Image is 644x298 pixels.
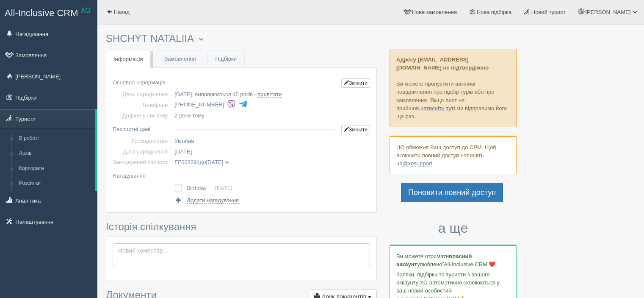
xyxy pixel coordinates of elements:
[206,159,223,165] span: [DATE]
[401,183,503,202] a: Поновити повний доступ
[186,182,215,194] td: Birthday
[113,100,171,110] td: Телефони
[208,50,244,68] a: Підбірки
[174,159,229,165] span: до
[5,8,78,18] span: All-Inclusive CRM
[113,74,171,89] td: Основна інформація
[0,0,97,24] a: All-Inclusive CRM XO
[157,50,204,68] a: Замовлення
[396,56,489,71] b: Адресу [EMAIL_ADDRESS][DOMAIN_NAME] не підтверджено
[187,197,239,204] span: Додати нагадування
[113,157,171,167] td: Закордонний паспорт
[412,9,457,15] span: Нове замовлення
[106,221,377,232] h3: Історія спілкування
[341,125,370,134] a: Змінити
[390,221,517,236] h3: а ще
[257,91,282,98] a: привітати
[113,56,143,62] span: Інформація
[113,110,171,121] td: Додано у систему
[113,121,171,136] td: Паспортні дані
[174,112,204,119] span: 2 роки тому
[174,196,238,204] a: Додати нагадування
[174,148,192,155] span: [DATE]
[114,9,130,15] span: Назад
[341,78,370,88] a: Змінити
[15,176,95,191] a: Розсилки
[477,9,512,15] span: Нова підбірка
[15,131,95,146] a: В роботі
[174,99,338,111] li: [PHONE_NUMBER]
[390,136,517,174] div: ЦО обмежив Ваш доступ до СРМ. Щоб включити повний доступ напишіть на
[585,9,630,15] span: [PERSON_NAME]
[396,253,472,267] b: власний аккаунт
[215,185,232,191] a: [DATE]
[390,49,517,127] p: Ви можете пропустити важливі повідомлення про підбір турів або про замовлення. Якщо лист не прийш...
[174,159,199,165] span: FF003291
[444,261,495,267] span: All-Inclusive CRM ❤️
[171,136,338,146] td: Україна
[15,161,95,176] a: Корпорати
[113,146,171,157] td: Дата народження
[113,136,171,146] td: Громадянство
[81,7,91,14] sup: XO
[239,100,248,109] img: telegram-colored-4375108.svg
[106,33,377,45] h3: SHCHYT NATALIIA
[396,252,510,268] p: Ви можете отримати улюбленої
[113,167,171,181] td: Нагадування
[106,51,151,68] a: Інформація
[531,9,566,15] span: Новий турист
[113,89,171,100] td: День народження
[15,146,95,161] a: Архів
[171,89,338,100] td: [DATE], виповнюється 45 років –
[420,105,454,111] a: натисніть тут
[402,160,432,167] a: @xosupport
[227,100,236,109] img: viber-colored.svg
